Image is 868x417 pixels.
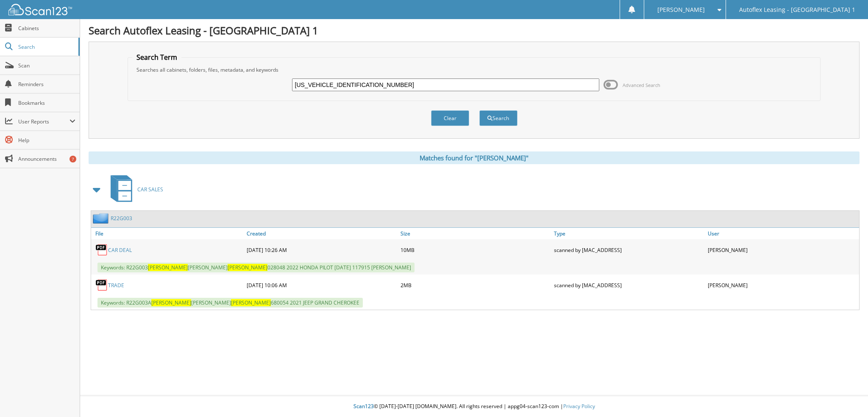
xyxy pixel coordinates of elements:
[245,228,398,239] a: Created
[353,403,374,410] span: Scan123
[231,299,271,306] span: [PERSON_NAME]
[706,277,859,294] div: [PERSON_NAME]
[18,25,75,32] span: Cabinets
[18,43,74,50] span: Search
[739,7,855,12] span: Autoflex Leasing - [GEOGRAPHIC_DATA] 1
[552,228,705,239] a: Type
[245,241,398,258] div: [DATE] 10:26 AM
[8,4,72,15] img: scan123-logo-white.svg
[108,246,132,254] a: CAR DEAL
[826,376,868,417] iframe: Chat Widget
[111,215,132,222] a: R22G003
[151,299,191,306] span: [PERSON_NAME]
[552,241,705,258] div: scanned by [MAC_ADDRESS]
[18,81,75,88] span: Reminders
[97,263,415,272] span: Keywords: R22G003 [PERSON_NAME] 028048 2022 HONDA PILOT [DATE] 117915 [PERSON_NAME]
[148,264,188,271] span: [PERSON_NAME]
[18,62,75,69] span: Scan
[563,403,595,410] a: Privacy Policy
[706,241,859,258] div: [PERSON_NAME]
[398,277,552,294] div: 2MB
[18,155,75,162] span: Announcements
[18,99,75,106] span: Bookmarks
[623,82,660,88] span: Advanced Search
[95,279,108,291] img: PDF.png
[89,23,860,37] h1: Search Autoflex Leasing - [GEOGRAPHIC_DATA] 1
[106,173,163,206] a: CAR SALES
[18,137,75,144] span: Help
[657,7,705,12] span: [PERSON_NAME]
[132,53,181,62] legend: Search Term
[18,118,70,125] span: User Reports
[552,277,705,294] div: scanned by [MAC_ADDRESS]
[245,277,398,294] div: [DATE] 10:06 AM
[70,156,76,162] div: 7
[706,228,859,239] a: User
[80,396,868,417] div: © [DATE]-[DATE] [DOMAIN_NAME]. All rights reserved | appg04-scan123-com |
[398,241,552,258] div: 10MB
[93,213,111,224] img: folder2.png
[91,228,245,239] a: File
[431,110,469,126] button: Clear
[95,243,108,256] img: PDF.png
[137,186,163,193] span: CAR SALES
[89,151,860,164] div: Matches found for "[PERSON_NAME]"
[398,228,552,239] a: Size
[228,264,267,271] span: [PERSON_NAME]
[97,298,363,308] span: Keywords: R22G003A [PERSON_NAME] 680054 2021 JEEP GRAND CHEROKEE
[132,66,816,73] div: Searches all cabinets, folders, files, metadata, and keywords
[108,282,124,289] a: TRADE
[479,110,517,126] button: Search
